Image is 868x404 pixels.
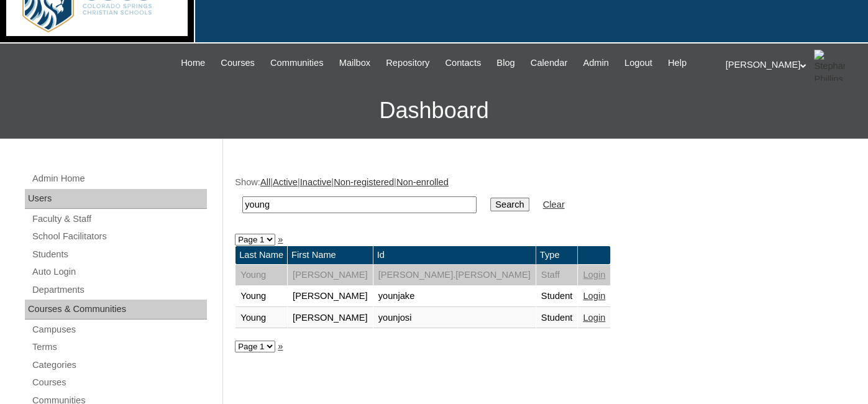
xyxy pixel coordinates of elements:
[524,56,573,70] a: Calendar
[175,56,211,70] a: Home
[618,56,659,70] a: Logout
[373,308,536,329] td: younjosi
[624,56,652,70] span: Logout
[278,234,283,244] a: »
[288,308,373,329] td: [PERSON_NAME]
[235,286,287,307] td: Young
[396,177,449,187] a: Non-enrolled
[577,56,615,70] a: Admin
[31,339,207,355] a: Terms
[490,56,521,70] a: Blog
[583,270,605,280] a: Login
[373,286,536,307] td: younjake
[214,56,261,70] a: Courses
[25,300,207,319] div: Courses & Communities
[662,56,693,70] a: Help
[439,56,487,70] a: Contacts
[496,56,514,70] span: Blog
[668,56,687,70] span: Help
[583,291,605,301] a: Login
[445,56,481,70] span: Contacts
[6,83,862,139] h3: Dashboard
[221,56,255,70] span: Courses
[373,265,536,286] td: [PERSON_NAME].[PERSON_NAME]
[288,265,373,286] td: [PERSON_NAME]
[235,265,287,286] td: Young
[536,286,578,307] td: Student
[536,246,578,264] td: Type
[31,264,207,280] a: Auto Login
[31,211,207,227] a: Faculty & Staff
[31,282,207,298] a: Departments
[536,265,578,286] td: Staff
[334,177,394,187] a: Non-registered
[264,56,330,70] a: Communities
[726,50,856,81] div: [PERSON_NAME]
[31,322,207,337] a: Campuses
[531,56,567,70] span: Calendar
[31,171,207,186] a: Admin Home
[273,177,298,187] a: Active
[31,357,207,373] a: Categories
[181,56,205,70] span: Home
[235,308,287,329] td: Young
[288,286,373,307] td: [PERSON_NAME]
[235,176,850,220] div: Show: | | | |
[25,189,207,209] div: Users
[583,56,609,70] span: Admin
[278,341,283,351] a: »
[260,177,270,187] a: All
[300,177,332,187] a: Inactive
[270,56,324,70] span: Communities
[339,56,371,70] span: Mailbox
[536,308,578,329] td: Student
[333,56,377,70] a: Mailbox
[386,56,429,70] span: Repository
[31,247,207,262] a: Students
[814,50,845,81] img: Stephanie Phillips
[380,56,436,70] a: Repository
[242,196,477,213] input: Search
[583,313,605,323] a: Login
[288,246,373,264] td: First Name
[235,246,287,264] td: Last Name
[31,229,207,244] a: School Facilitators
[31,375,207,390] a: Courses
[373,246,536,264] td: Id
[490,198,529,211] input: Search
[543,200,565,209] a: Clear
